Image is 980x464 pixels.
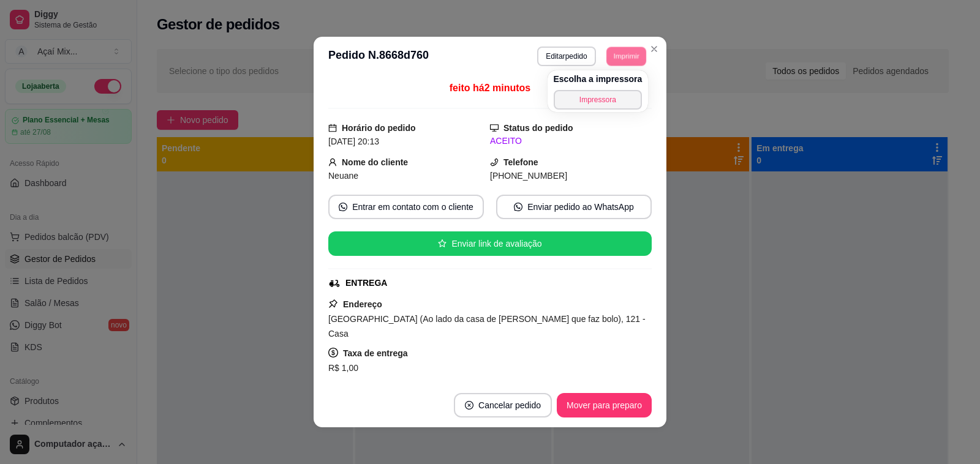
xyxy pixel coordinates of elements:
strong: Horário do pedido [342,123,416,133]
span: dollar [328,348,338,357]
span: user [328,158,337,167]
button: close-circleCancelar pedido [454,393,552,417]
span: close-circle [465,401,473,410]
span: [DATE] 20:13 [328,137,379,146]
h4: Escolha a impressora [554,73,643,85]
span: star [438,239,447,248]
strong: Taxa de entrega [343,348,408,358]
span: pushpin [328,299,338,309]
button: Imprimir [606,47,646,65]
span: desktop [490,124,499,132]
div: ACEITO [490,135,652,148]
span: calendar [328,124,337,132]
div: ENTREGA [345,277,387,290]
button: Editarpedido [537,47,595,66]
span: Neuane [328,171,358,181]
span: whats-app [514,203,522,211]
span: [GEOGRAPHIC_DATA] (Ao lado da casa de [PERSON_NAME] que faz bolo), 121 - Casa [328,314,646,339]
span: whats-app [339,203,347,211]
h3: Pedido N. 8668d760 [328,47,429,66]
strong: Endereço [343,299,382,309]
button: Close [644,39,664,59]
button: whats-appEntrar em contato com o cliente [328,195,484,219]
span: [PHONE_NUMBER] [490,171,567,181]
button: Copiar Endereço [448,375,532,400]
button: Mover para preparo [557,393,652,417]
strong: Nome do cliente [342,157,408,167]
span: feito há 2 minutos [450,83,530,93]
button: whats-appEnviar pedido ao WhatsApp [496,195,652,219]
span: phone [490,158,499,167]
strong: Status do pedido [503,123,573,133]
strong: Telefone [503,157,538,167]
span: R$ 1,00 [328,363,358,373]
button: Impressora [554,90,643,110]
button: starEnviar link de avaliação [328,231,652,256]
